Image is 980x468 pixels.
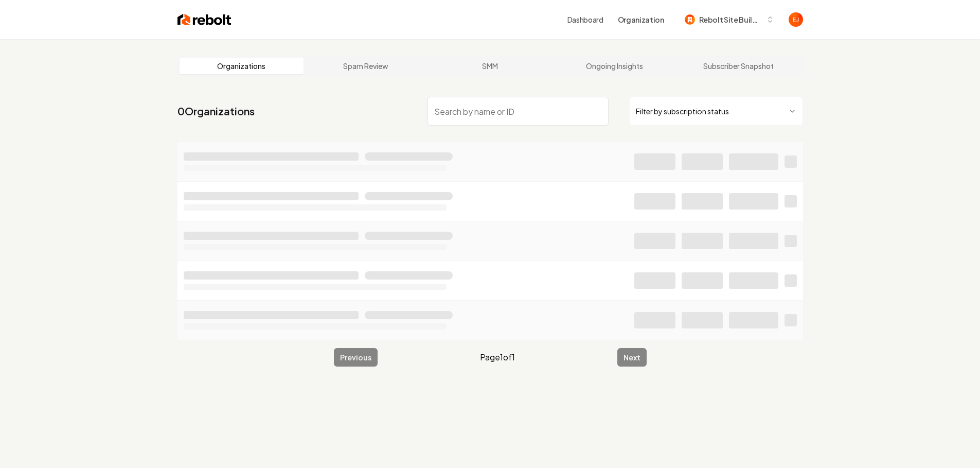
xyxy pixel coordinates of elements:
button: Organization [612,10,670,29]
a: Ongoing Insights [552,58,676,74]
button: Open user button [789,12,803,27]
span: Rebolt Site Builder [699,14,762,25]
a: Spam Review [304,58,428,74]
img: Rebolt Site Builder [685,14,695,25]
a: Dashboard [567,14,603,25]
a: 0Organizations [177,104,255,118]
a: SMM [428,58,553,74]
a: Subscriber Snapshot [676,58,801,74]
img: Eduard Joers [789,12,803,27]
a: Organizations [180,58,304,74]
span: Page 1 of 1 [480,351,515,363]
input: Search by name or ID [427,97,609,126]
img: Rebolt Logo [177,12,231,27]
